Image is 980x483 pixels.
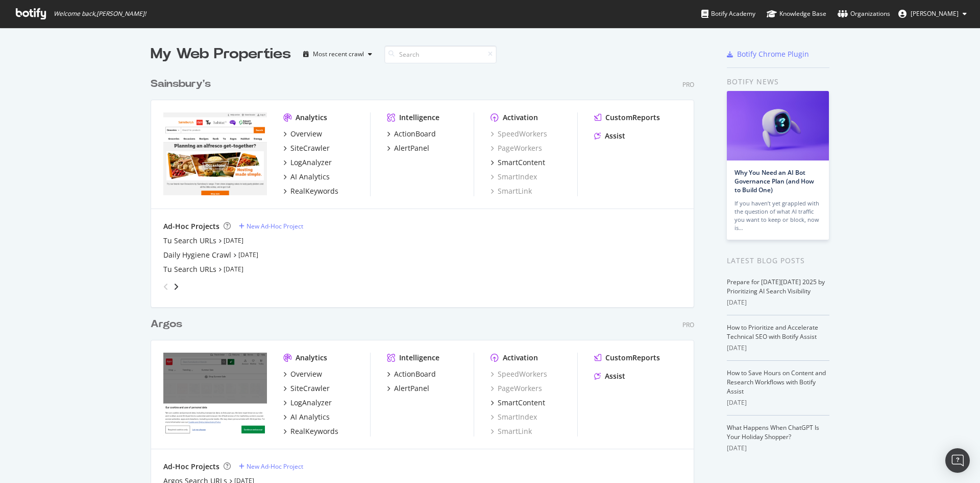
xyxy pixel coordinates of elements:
[384,45,497,63] input: Search
[283,426,338,436] a: RealKeywords
[491,129,547,139] a: SpeedWorkers
[54,10,146,18] span: Welcome back, [PERSON_NAME] !
[151,44,291,64] div: My Web Properties
[491,143,542,153] a: PageWorkers
[605,112,660,123] div: CustomReports
[682,80,694,89] div: Pro
[173,282,180,292] div: angle-right
[605,371,625,381] div: Assist
[290,143,330,153] div: SiteCrawler
[399,353,439,363] div: Intelligence
[296,353,327,363] div: Analytics
[163,221,219,232] div: Ad-Hoc Projects
[727,343,829,353] div: [DATE]
[734,199,821,232] div: If you haven’t yet grappled with the question of what AI traffic you want to keep or block, now is…
[727,91,829,160] img: Why You Need an AI Bot Governance Plan (and How to Build One)
[163,353,267,435] img: www.argos.co.uk
[491,172,537,182] a: SmartIndex
[394,369,436,379] div: ActionBoard
[491,412,537,422] a: SmartIndex
[491,369,547,379] div: SpeedWorkers
[727,298,829,307] div: [DATE]
[394,143,429,153] div: AlertPanel
[498,157,545,168] div: SmartContent
[283,186,338,196] a: RealKeywords
[911,9,959,18] span: Rowan Collins
[283,157,332,168] a: LogAnalyzer
[491,398,545,408] a: SmartContent
[503,353,538,363] div: Activation
[491,426,532,436] a: SmartLink
[163,264,216,274] a: Tu Search URLs
[727,323,818,341] a: How to Prioritize and Accelerate Technical SEO with Botify Assist
[594,131,625,141] a: Assist
[163,236,216,246] a: Tu Search URLs
[727,255,829,266] div: Latest Blog Posts
[290,426,338,436] div: RealKeywords
[224,265,243,273] a: [DATE]
[290,129,322,139] div: Overview
[238,250,258,259] a: [DATE]
[945,448,970,473] div: Open Intercom Messenger
[296,112,327,123] div: Analytics
[605,353,660,363] div: CustomReports
[682,320,694,329] div: Pro
[701,9,755,19] div: Botify Academy
[151,317,182,332] div: Argos
[247,222,303,231] div: New Ad-Hoc Project
[605,131,625,141] div: Assist
[727,369,826,396] a: How to Save Hours on Content and Research Workflows with Botify Assist
[290,186,338,196] div: RealKeywords
[387,383,429,394] a: AlertPanel
[151,77,215,91] a: Sainsbury's
[283,398,332,408] a: LogAnalyzer
[151,317,186,332] a: Argos
[727,398,829,407] div: [DATE]
[727,423,819,441] a: What Happens When ChatGPT Is Your Holiday Shopper?
[767,9,826,19] div: Knowledge Base
[163,462,219,472] div: Ad-Hoc Projects
[838,9,890,19] div: Organizations
[387,369,436,379] a: ActionBoard
[151,77,211,91] div: Sainsbury's
[290,412,330,422] div: AI Analytics
[491,157,545,168] a: SmartContent
[727,444,829,453] div: [DATE]
[224,236,243,245] a: [DATE]
[387,129,436,139] a: ActionBoard
[734,168,814,194] a: Why You Need an AI Bot Governance Plan (and How to Build One)
[727,76,829,87] div: Botify news
[290,383,330,394] div: SiteCrawler
[394,129,436,139] div: ActionBoard
[239,222,303,231] a: New Ad-Hoc Project
[283,383,330,394] a: SiteCrawler
[283,172,330,182] a: AI Analytics
[387,143,429,153] a: AlertPanel
[491,186,532,196] div: SmartLink
[290,398,332,408] div: LogAnalyzer
[283,369,322,379] a: Overview
[247,462,303,471] div: New Ad-Hoc Project
[491,383,542,394] a: PageWorkers
[594,112,660,123] a: CustomReports
[727,49,809,59] a: Botify Chrome Plugin
[283,129,322,139] a: Overview
[727,278,825,295] a: Prepare for [DATE][DATE] 2025 by Prioritizing AI Search Visibility
[283,412,330,422] a: AI Analytics
[737,49,809,59] div: Botify Chrome Plugin
[313,51,364,57] div: Most recent crawl
[163,250,231,260] a: Daily Hygiene Crawl
[290,369,322,379] div: Overview
[399,112,439,123] div: Intelligence
[290,157,332,168] div: LogAnalyzer
[498,398,545,408] div: SmartContent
